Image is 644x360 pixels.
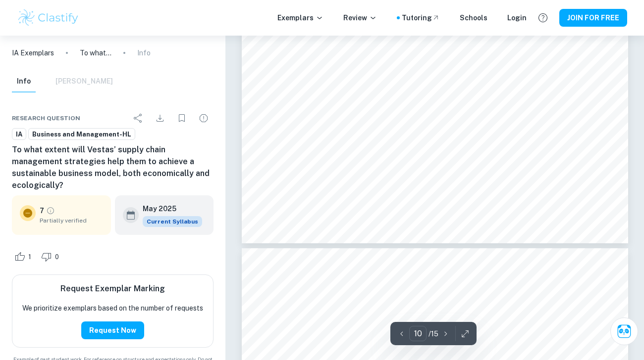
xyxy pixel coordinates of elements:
span: 0 [50,252,64,262]
h6: May 2025 [143,203,194,214]
a: Login [507,12,527,23]
p: To what extent will Vestas’ supply chain management strategies help them to achieve a sustainable... [80,47,111,58]
a: Tutoring [402,12,440,23]
button: Ask Clai [610,317,638,345]
a: IA Exemplars [12,47,54,58]
img: Clastify logo [17,8,80,28]
div: Report issue [194,108,214,128]
div: Dislike [39,249,64,265]
button: JOIN FOR FREE [559,9,627,27]
p: Info [137,47,151,58]
span: Partially verified [40,216,103,225]
a: Schools [460,12,487,23]
span: Business and Management-HL [29,130,135,139]
button: Help and Feedback [535,9,551,26]
p: Review [343,12,377,23]
a: IA [12,128,26,140]
p: Exemplars [277,12,323,23]
div: Like [12,249,37,265]
p: / 15 [429,328,438,339]
span: 1 [23,252,37,262]
span: Research question [12,114,80,123]
div: Share [128,108,148,128]
span: Current Syllabus [143,216,202,227]
h6: To what extent will Vestas’ supply chain management strategies help them to achieve a sustainable... [12,144,214,191]
a: Business and Management-HL [28,128,135,140]
p: We prioritize exemplars based on the number of requests [22,303,203,314]
span: IA [12,130,26,139]
div: Download [150,108,170,128]
button: Info [12,71,36,92]
div: This exemplar is based on the current syllabus. Feel free to refer to it for inspiration/ideas wh... [143,216,202,227]
p: 7 [40,205,44,216]
a: Grade partially verified [46,206,55,215]
button: Request Now [81,321,144,339]
div: Bookmark [172,108,192,128]
h6: Request Exemplar Marking [60,283,165,295]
